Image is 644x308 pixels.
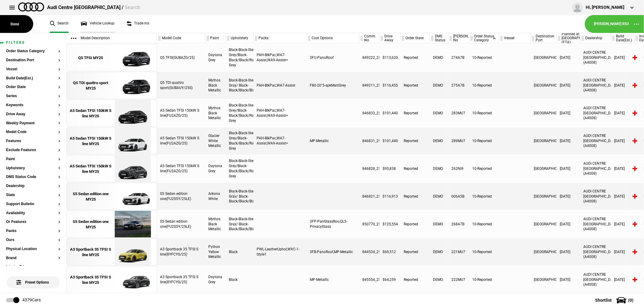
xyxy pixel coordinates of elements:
div: 845554_25 [359,266,380,293]
div: [DATE] [611,266,634,293]
div: $116,913 [380,183,401,210]
span: Shortlist [595,298,612,302]
div: Order Status Category [469,33,499,43]
a: Trade ins [127,15,149,33]
div: DEMO [430,238,448,265]
div: [GEOGRAPHIC_DATA] [531,238,557,265]
div: Black-Black-Steel Grey/Black-Black/Black/Rock Grey [226,127,254,154]
div: A5 Sedan TFSI 150kW S line(FU2AZG/25) [157,100,205,127]
button: Series [6,94,60,98]
div: S5 Sedan edition one MY25 [70,191,112,202]
div: Upholstery [226,33,253,43]
img: Audi_FU2S5Y_25LE_GX_Z9Z9_PAH_(Nadin:_C84_PAH_SN8)_ext.png [112,183,154,210]
section: Dealership [6,184,60,193]
img: audi.png [18,2,44,11]
div: [DATE] [557,211,580,238]
div: Daytona Grey [205,44,226,71]
div: Glacier White Metallic [205,127,226,154]
div: DEMO [430,155,448,182]
div: A5 Sedan TFSI 150kW S line MY25 [70,164,112,174]
div: Black [226,238,254,265]
div: 10-Reported [469,155,499,182]
div: Reported [401,211,430,238]
div: Mythos Black Metallic [205,100,226,127]
section: Packs [6,229,60,238]
div: Black-Black-Steel Gray/ Black-Black/Black/Black [226,183,254,210]
div: 283MU7 [448,100,469,127]
div: Packs [254,33,306,43]
div: Reported [401,44,430,71]
div: 846821_25 [359,183,380,210]
div: Paint [205,33,226,43]
a: Q5 TDI quattro sport MY25 [70,72,112,99]
div: 10-Reported [469,127,499,154]
div: [DATE] [611,100,634,127]
section: Upholstery [6,166,60,175]
section: Destination Port [6,58,60,67]
div: DEMO [430,100,448,127]
div: DMS Status [430,33,448,43]
section: Ours [6,238,60,247]
div: Daytona Grey [205,155,226,182]
section: Features [6,139,60,148]
div: AUDI CENTRE [GEOGRAPHIC_DATA] (A4008) [580,155,611,182]
button: Availability [6,211,60,215]
button: Support Bulletin [6,202,60,206]
div: Audi Centre [GEOGRAPHIC_DATA] / [47,4,140,11]
button: Interior Trim [6,265,60,269]
button: DMS Status Code [6,175,60,179]
div: 10-Reported [469,266,499,293]
div: $95,838 [380,155,401,182]
a: [PERSON_NAME] RS3 [594,21,629,27]
div: Model Code [157,33,205,43]
img: Audi_FU2AZG_25_FW_6Y6Y__(Nadin:_C84_SN8)_ext.png [112,155,154,183]
div: 3FP-PanGlassRoo,QL5-PrivacyGlass [307,211,359,238]
div: $101,440 [380,127,401,154]
div: Cost Options [307,33,359,43]
div: [GEOGRAPHIC_DATA] [531,100,557,127]
div: AUDI CENTRE [GEOGRAPHIC_DATA] (A4008) [580,238,611,265]
div: DEMO [430,127,448,154]
div: Comm. No. [359,33,379,43]
div: [DATE] [611,72,634,99]
img: Audi_8YFCYG_25_EI_R1R1_3FB_WXC_WXC-1_PWL_U35_(Nadin:_3FB_6FJ_C52_PWL_U35_WXC)_ext.png [112,239,154,266]
a: Q5 TFSI MY25 [70,44,112,71]
a: Search [50,15,69,33]
div: Reported [401,155,430,182]
img: Audi_8YFCYG_25_EI_6Y6Y__(Nadin:_C53)_ext.png [112,266,154,294]
div: 274A7B [448,44,469,71]
div: 3FU-PanoRoof [307,44,359,71]
button: Shortlist(0) [586,293,644,308]
button: Upholstery [6,166,60,170]
div: Black-Black-Steel Gray/ Black-Black/Black/Black [226,72,254,99]
div: MP-Metallic [307,127,359,154]
div: Drive Away [380,33,400,43]
button: Or Features [6,220,60,224]
section: Keywords [6,103,60,112]
div: Reported [401,266,430,293]
div: [DATE] [557,238,580,265]
div: Reported [401,183,430,210]
div: 262NI9 [448,155,469,182]
section: Exclude Features [6,148,60,157]
button: Drive Away [6,112,60,116]
button: Order Status Category [6,49,60,53]
div: Mythos Black Metallic [205,211,226,238]
div: A5 Sedan TFSI 150kW S line(FU2AZG/25) [157,155,205,182]
button: Keywords [6,103,60,107]
div: Build Date(Est.) [611,33,634,43]
div: AUDI CENTRE [GEOGRAPHIC_DATA] (A4008) [580,266,611,293]
div: MP-Metallic [307,266,359,293]
button: Dealership [6,184,60,188]
div: Dealership [580,33,611,43]
div: [GEOGRAPHIC_DATA] [531,44,557,71]
div: [DATE] [611,238,634,265]
div: S5 Sedan edition one(FU2S5Y/25LE) [157,211,205,238]
div: Black-Black-Steel Grey/Black-Black/Black/Rock Grey [226,155,254,182]
section: Physical Location [6,247,60,256]
div: [PERSON_NAME] No [448,33,469,43]
div: $69,512 [380,238,401,265]
a: A3 Sportback 35 TFSI S line MY25 [70,266,112,294]
div: [GEOGRAPHIC_DATA] [531,72,557,99]
div: Python Yellow Metallic [205,238,226,265]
